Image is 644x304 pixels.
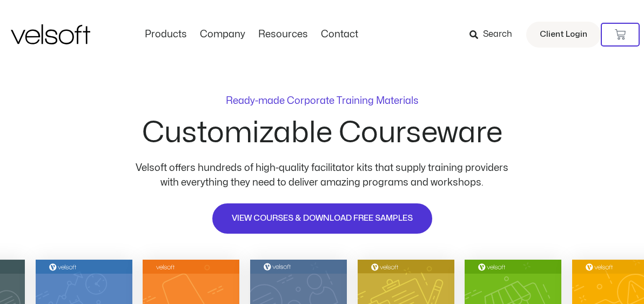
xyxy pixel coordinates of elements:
[193,29,252,41] a: CompanyMenu Toggle
[138,29,365,41] nav: Menu
[226,96,419,106] p: Ready-made Corporate Training Materials
[252,29,314,41] a: ResourcesMenu Toggle
[142,118,502,148] h2: Customizable Courseware
[11,24,90,44] img: Velsoft Training Materials
[483,28,512,42] span: Search
[128,161,516,190] p: Velsoft offers hundreds of high-quality facilitator kits that supply training providers with ever...
[540,28,587,42] span: Client Login
[526,22,601,48] a: Client Login
[211,202,433,235] a: VIEW COURSES & DOWNLOAD FREE SAMPLES
[138,29,193,41] a: ProductsMenu Toggle
[314,29,365,41] a: ContactMenu Toggle
[469,25,520,44] a: Search
[232,212,413,225] span: VIEW COURSES & DOWNLOAD FREE SAMPLES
